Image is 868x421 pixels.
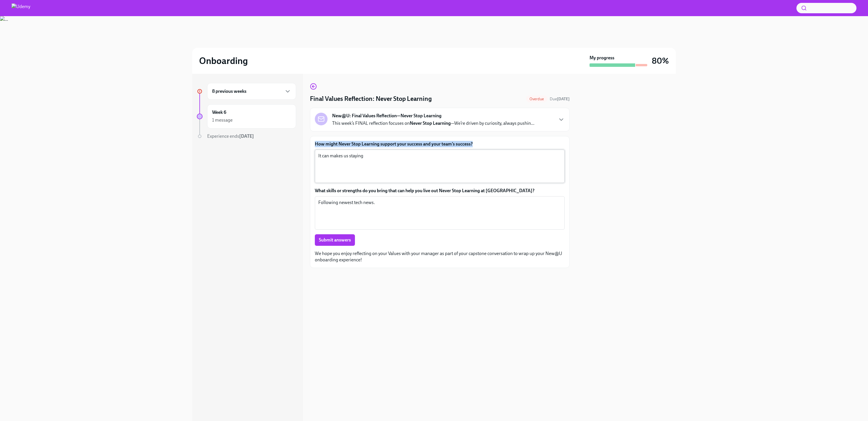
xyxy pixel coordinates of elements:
div: 1 message [212,117,233,123]
strong: My progress [590,55,614,61]
img: Udemy [12,3,30,13]
a: Week 61 message [197,104,296,129]
span: Overdue [526,97,547,101]
textarea: Following newest tech news. [318,199,561,227]
span: Experience ends [207,133,254,139]
strong: [DATE] [557,97,570,101]
span: September 1st, 2025 19:00 [550,96,570,102]
h4: Final Values Reflection: Never Stop Learning [310,95,432,103]
h3: 80% [652,56,669,66]
p: We hope you enjoy reflecting on your Values with your manager as part of your capstone conversati... [315,250,565,263]
strong: New@U: Final Values Reflection—Never Stop Learning [332,113,442,119]
button: Submit answers [315,234,355,246]
h6: Week 6 [212,109,226,116]
h6: 8 previous weeks [212,88,246,95]
p: This week’s FINAL reflection focuses on —We’re driven by curiosity, always pushin... [332,120,534,127]
label: What skills or strengths do you bring that can help you live out Never Stop Learning at [GEOGRAPH... [315,188,565,194]
span: Due [550,97,570,101]
div: 8 previous weeks [207,83,296,100]
textarea: It can makes us staying [318,152,561,180]
strong: [DATE] [239,133,254,139]
label: How might Never Stop Learning support your success and your team’s success? [315,141,565,147]
h2: Onboarding [199,55,248,67]
span: Submit answers [319,237,351,243]
strong: Never Stop Learning [410,120,451,126]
